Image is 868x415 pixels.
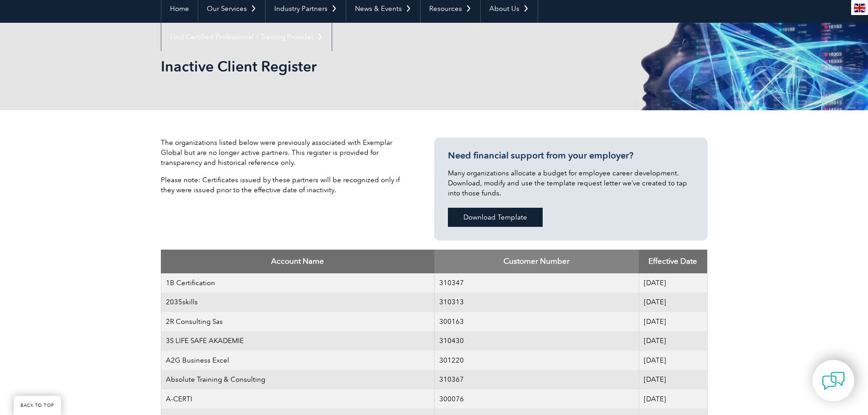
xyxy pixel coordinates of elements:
[434,292,639,312] td: 310313
[161,59,544,74] h2: Inactive Client Register
[161,23,332,51] a: Find Certified Professional / Training Provider
[161,389,434,409] td: A-CERTI
[639,389,707,409] td: [DATE]
[639,312,707,332] td: [DATE]
[639,292,707,312] td: [DATE]
[434,312,639,332] td: 300163
[161,292,434,312] td: 2035skills
[161,273,434,293] td: 1B Certification
[434,351,639,370] td: 301220
[161,331,434,351] td: 3S LIFE SAFE AKADEMIE
[434,250,639,273] th: Home Office: activate to sort column ascending
[161,138,407,168] p: The organizations listed below were previously associated with Exemplar Global but are no longer ...
[854,4,865,12] img: en
[434,331,639,351] td: 310430
[14,396,61,415] a: BACK TO TOP
[822,369,845,392] img: contact-chat.png
[448,208,543,227] a: Download Template
[434,370,639,389] td: 310367
[639,370,707,389] td: [DATE]
[161,175,407,195] p: Please note: Certificates issued by these partners will be recognized only if they were issued pr...
[434,389,639,409] td: 300076
[639,331,707,351] td: [DATE]
[434,273,639,293] td: 310347
[448,150,694,161] h3: Need financial support from your employer?
[448,168,694,198] p: Many organizations allocate a budget for employee career development. Download, modify and use th...
[161,312,434,332] td: 2R Consulting Sas
[639,351,707,370] td: [DATE]
[639,250,707,273] th: Mode of Training: activate to sort column ascending
[161,370,434,389] td: Absolute Training & Consulting
[639,273,707,293] td: [DATE]
[161,351,434,370] td: A2G Business Excel
[161,250,434,273] th: Account Name: activate to sort column descending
